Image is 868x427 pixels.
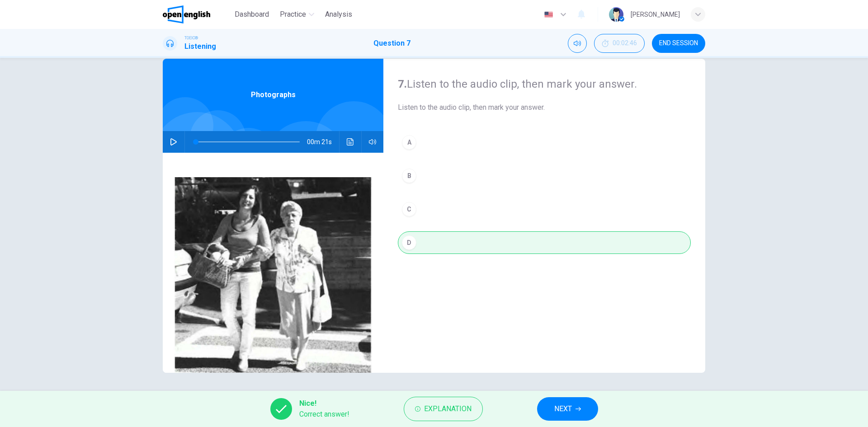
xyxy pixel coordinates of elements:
[613,40,637,47] span: 00:02:46
[373,38,410,49] h1: Question 7
[321,6,356,23] button: Analysis
[652,34,705,53] button: END SESSION
[299,409,349,420] span: Correct answer!
[163,153,383,373] img: Photographs
[398,78,407,90] strong: 7.
[325,9,352,20] span: Analysis
[609,7,623,22] img: Profile picture
[404,397,483,421] button: Explanation
[163,5,231,23] a: OpenEnglish logo
[235,9,269,20] span: Dashboard
[184,35,198,41] span: TOEIC®
[184,41,216,52] h1: Listening
[276,6,318,23] button: Practice
[594,34,645,53] div: Hide
[398,102,691,113] span: Listen to the audio clip, then mark your answer.
[299,398,349,409] span: Nice!
[554,403,572,415] span: NEXT
[307,131,339,153] span: 00m 21s
[424,403,472,415] span: Explanation
[537,397,598,421] button: NEXT
[594,34,645,53] button: 00:02:46
[543,11,554,18] img: en
[568,34,587,53] div: Mute
[343,131,358,153] button: Click to see the audio transcription
[231,6,273,23] button: Dashboard
[631,9,680,20] div: [PERSON_NAME]
[280,9,306,20] span: Practice
[163,5,210,23] img: OpenEnglish logo
[398,77,691,91] h4: Listen to the audio clip, then mark your answer.
[659,40,698,47] span: END SESSION
[251,89,296,100] span: Photographs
